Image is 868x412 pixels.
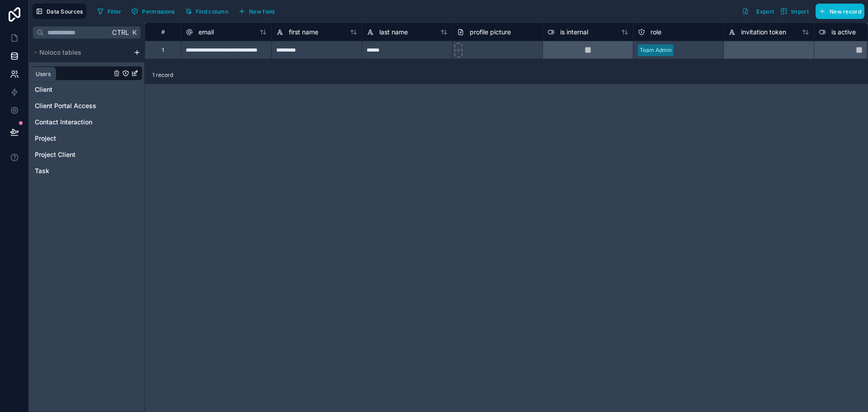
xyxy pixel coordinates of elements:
span: Permissions [142,8,175,15]
div: # [152,28,174,35]
button: Filter [94,5,125,18]
a: New record [812,4,864,19]
span: is active [831,28,856,37]
span: Data Sources [47,8,83,15]
button: New record [816,4,864,19]
div: 1 [162,47,164,54]
span: invitation token [741,28,786,37]
div: Users [36,71,51,78]
span: Find column [196,8,228,15]
button: Find column [182,5,231,18]
span: last name [379,28,408,37]
button: Export [739,4,777,19]
span: role [651,28,661,37]
span: New field [249,8,275,15]
span: email [198,28,214,37]
span: Export [756,8,774,15]
button: Permissions [128,5,178,18]
a: Permissions [128,5,181,18]
span: first name [289,28,318,37]
span: Ctrl [111,27,130,38]
button: Import [777,4,812,19]
div: Team Admin [640,46,672,54]
span: Filter [108,8,122,15]
span: profile picture [470,28,511,37]
span: Import [791,8,809,15]
span: 1 record [152,71,173,79]
button: New field [235,5,278,18]
span: is internal [560,28,588,37]
button: Data Sources [33,4,86,19]
span: New record [830,8,861,15]
span: K [131,29,137,36]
